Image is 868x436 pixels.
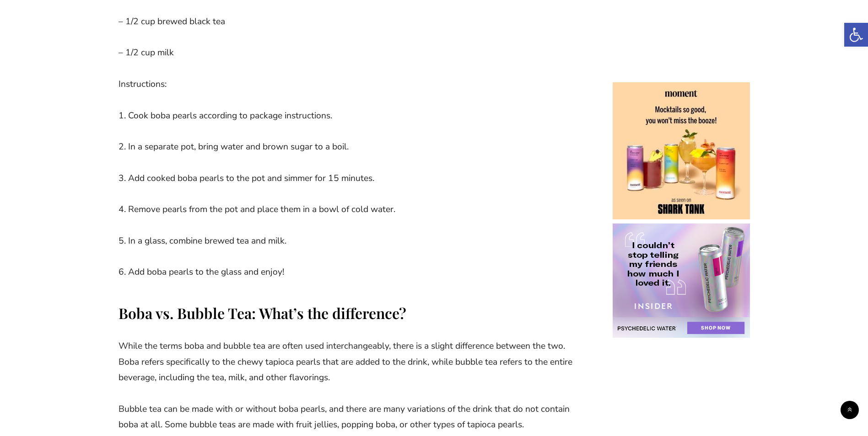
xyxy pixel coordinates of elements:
p: 2. In a separate pot, bring water and brown sugar to a boil. [119,139,585,155]
p: 1. Cook boba pearls according to package instructions. [119,108,585,124]
h2: Boba vs. Bubble Tea: What’s the difference? [119,303,585,323]
img: cshow.php [613,82,750,219]
img: cshow.php [613,223,750,338]
p: – 1/2 cup milk [119,45,585,61]
p: 4. Remove pearls from the pot and place them in a bowl of cold water. [119,202,585,218]
p: 5. In a glass, combine brewed tea and milk. [119,233,585,249]
p: Bubble tea can be made with or without boba pearls, and there are many variations of the drink th... [119,401,585,433]
p: – 1/2 cup brewed black tea [119,14,585,30]
p: 3. Add cooked boba pearls to the pot and simmer for 15 minutes. [119,170,585,186]
p: While the terms boba and bubble tea are often used interchangeably, there is a slight difference ... [119,338,585,386]
p: Instructions: [119,76,585,92]
p: 6. Add boba pearls to the glass and enjoy! [119,264,585,280]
